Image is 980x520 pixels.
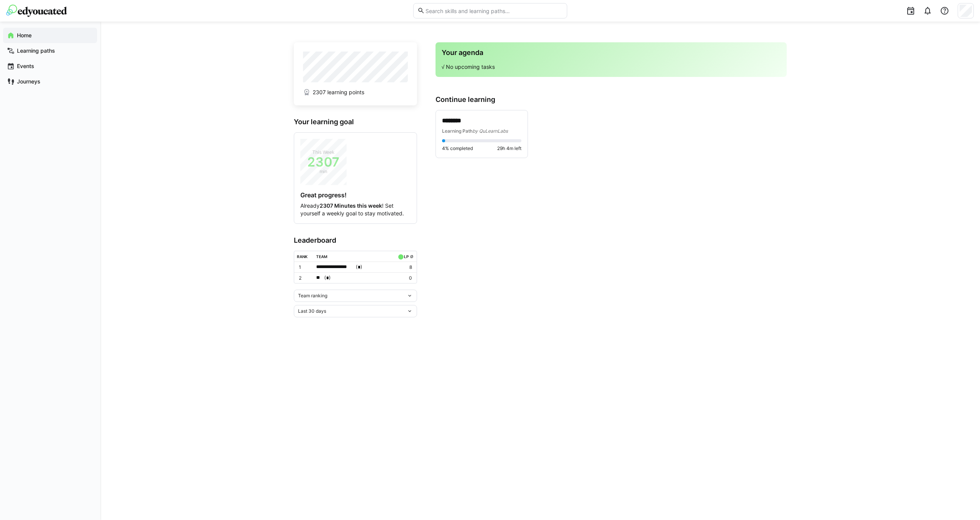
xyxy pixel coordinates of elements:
[297,254,308,259] div: Rank
[410,253,414,259] a: ø
[442,63,781,71] p: √ No upcoming tasks
[497,145,521,152] span: 29h 4m left
[472,128,508,134] span: by QuLearnLabs
[294,236,417,245] h3: Leaderboard
[404,254,409,259] div: LP
[436,95,787,104] h3: Continue learning
[356,263,362,271] span: ( )
[294,118,417,126] h3: Your learning goal
[442,128,472,134] span: Learning Path
[298,293,327,299] span: Team ranking
[299,275,310,281] p: 2
[320,202,382,209] strong: 2307 Minutes this week
[442,145,473,152] span: 4% completed
[396,264,412,270] p: 8
[298,308,326,314] span: Last 30 days
[442,48,781,57] h3: Your agenda
[300,191,410,199] h4: Great progress!
[300,202,410,217] p: Already ! Set yourself a weekly goal to stay motivated.
[425,7,563,14] input: Search skills and learning paths…
[324,274,331,282] span: ( )
[396,275,412,281] p: 0
[316,254,327,259] div: Team
[299,264,310,270] p: 1
[313,88,364,96] span: 2307 learning points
